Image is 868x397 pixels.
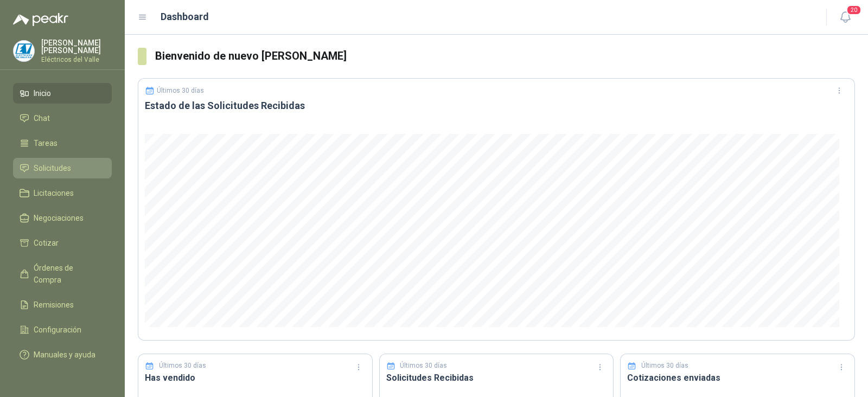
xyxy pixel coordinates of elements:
span: Negociaciones [34,212,84,224]
a: Configuración [13,319,112,340]
h1: Dashboard [161,9,209,24]
h3: Estado de las Solicitudes Recibidas [145,99,848,112]
p: Últimos 30 días [157,87,204,94]
h3: Cotizaciones enviadas [627,371,848,385]
span: Solicitudes [34,162,71,174]
h3: Solicitudes Recibidas [386,371,607,385]
a: Cotizar [13,233,112,253]
span: Tareas [34,137,58,149]
span: Manuales y ayuda [34,349,95,361]
p: [PERSON_NAME] [PERSON_NAME] [41,39,112,54]
a: Órdenes de Compra [13,258,112,290]
a: Solicitudes [13,158,112,178]
span: Licitaciones [34,187,74,199]
img: Company Logo [14,41,34,61]
a: Negociaciones [13,208,112,228]
img: Logo peakr [13,13,68,26]
button: 20 [835,8,855,27]
a: Manuales y ayuda [13,344,112,365]
h3: Has vendido [145,371,366,385]
h3: Bienvenido de nuevo [PERSON_NAME] [155,48,855,65]
span: Remisiones [34,299,74,311]
span: Cotizar [34,237,59,249]
span: Inicio [34,87,51,99]
a: Tareas [13,133,112,153]
a: Licitaciones [13,183,112,203]
a: Chat [13,108,112,129]
span: Órdenes de Compra [34,262,101,286]
p: Eléctricos del Valle [41,56,112,63]
p: Últimos 30 días [400,361,447,371]
p: Últimos 30 días [159,361,206,371]
a: Inicio [13,83,112,104]
span: 20 [846,5,861,15]
p: Últimos 30 días [641,361,688,371]
a: Remisiones [13,294,112,315]
span: Chat [34,112,50,124]
span: Configuración [34,324,81,336]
